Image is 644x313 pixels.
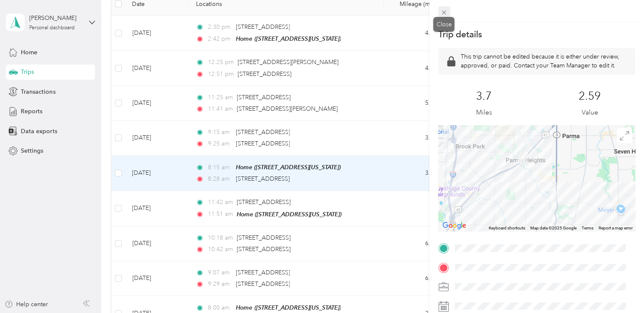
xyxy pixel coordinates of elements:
[433,17,454,32] div: Close
[476,107,492,118] p: Miles
[476,89,492,103] p: 3.7
[440,220,468,231] a: Open this area in Google Maps (opens a new window)
[489,225,525,231] button: Keyboard shortcuts
[530,226,577,230] span: Map data ©2025 Google
[599,226,633,230] a: Report a map error
[438,28,482,40] p: Trip details
[579,89,601,103] p: 2.59
[596,265,644,313] iframe: Everlance-gr Chat Button Frame
[440,220,468,231] img: Google
[581,107,598,118] p: Value
[582,226,594,230] a: Terms (opens in new tab)
[461,52,628,70] p: This trip cannot be edited because it is either under review, approved, or paid. Contact your Tea...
